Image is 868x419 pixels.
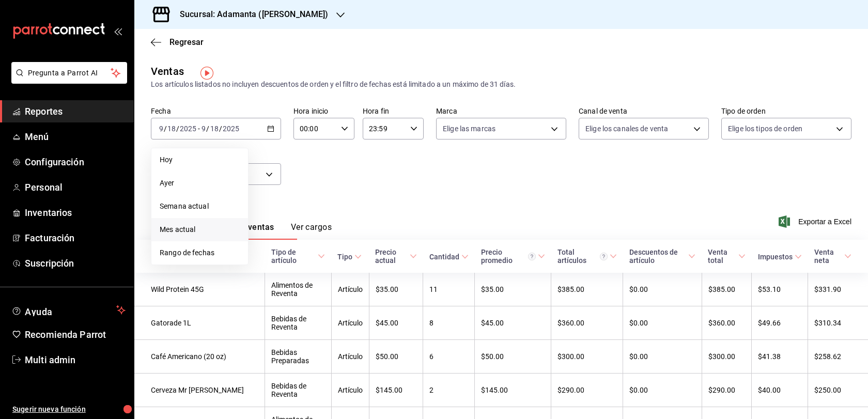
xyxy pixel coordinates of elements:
[629,248,696,265] span: Descuentos de artículo
[702,306,752,340] td: $360.00
[808,374,868,407] td: $250.00
[25,231,126,245] span: Facturación
[198,125,200,133] span: -
[623,340,702,374] td: $0.00
[369,340,423,374] td: $50.00
[159,125,164,133] input: --
[551,273,623,306] td: $385.00
[600,253,608,260] svg: El total artículos considera cambios de precios en los artículos así como costos adicionales por ...
[728,123,802,134] span: Elige los tipos de orden
[134,273,265,306] td: Wild Protein 45G
[423,273,475,306] td: 11
[429,253,469,261] span: Cantidad
[443,123,495,134] span: Elige las marcas
[623,374,702,407] td: $0.00
[265,273,332,306] td: Alimentos de Reventa
[423,374,475,407] td: 2
[708,248,746,265] span: Venta total
[134,340,265,374] td: Café Americano (20 oz)
[708,248,736,265] div: Venta total
[429,253,459,261] div: Cantidad
[7,75,127,86] a: Pregunta a Parrot AI
[808,340,868,374] td: $258.62
[151,79,851,90] div: Los artículos listados no incluyen descuentos de orden y el filtro de fechas está limitado a un m...
[222,125,240,133] input: ----
[721,107,851,115] label: Tipo de orden
[206,125,209,133] span: /
[475,340,551,374] td: $50.00
[172,8,328,21] h3: Sucursal: Adamanta ([PERSON_NAME])
[702,273,752,306] td: $385.00
[481,248,545,265] span: Precio promedio
[151,107,281,115] label: Fecha
[265,374,332,407] td: Bebidas de Reventa
[160,247,240,258] span: Rango de fechas
[151,64,184,79] div: Ventas
[271,248,316,265] div: Tipo de artículo
[752,340,808,374] td: $41.38
[623,273,702,306] td: $0.00
[528,253,536,260] svg: Precio promedio = Total artículos / cantidad
[423,340,475,374] td: 6
[25,353,126,367] span: Multi admin
[331,306,369,340] td: Artículo
[551,340,623,374] td: $300.00
[337,253,362,261] span: Tipo
[25,130,126,144] span: Menú
[551,374,623,407] td: $290.00
[265,306,332,340] td: Bebidas de Reventa
[375,248,408,265] div: Precio actual
[702,340,752,374] td: $300.00
[369,273,423,306] td: $35.00
[151,37,204,47] button: Regresar
[134,374,265,407] td: Cerveza Mr [PERSON_NAME]
[25,180,126,194] span: Personal
[25,304,112,316] span: Ayuda
[423,306,475,340] td: 8
[475,273,551,306] td: $35.00
[752,374,808,407] td: $40.00
[337,253,352,261] div: Tipo
[557,248,617,265] span: Total artículos
[814,248,842,265] div: Venta neta
[369,306,423,340] td: $45.00
[363,107,424,115] label: Hora fin
[814,248,851,265] span: Venta neta
[167,125,176,133] input: --
[475,306,551,340] td: $45.00
[758,253,802,261] span: Impuestos
[232,222,274,240] button: Ver ventas
[200,67,213,80] img: Tooltip marker
[369,374,423,407] td: $145.00
[781,215,851,228] button: Exportar a Excel
[808,273,868,306] td: $331.90
[25,155,126,169] span: Configuración
[579,107,709,115] label: Canal de venta
[160,201,240,212] span: Semana actual
[436,107,566,115] label: Marca
[752,306,808,340] td: $49.66
[25,256,126,270] span: Suscripción
[271,248,326,265] span: Tipo de artículo
[623,306,702,340] td: $0.00
[179,125,197,133] input: ----
[160,178,240,189] span: Ayer
[219,125,222,133] span: /
[25,206,126,220] span: Inventarios
[160,154,240,165] span: Hoy
[808,306,868,340] td: $310.34
[475,374,551,407] td: $145.00
[702,374,752,407] td: $290.00
[114,27,122,35] button: open_drawer_menu
[176,125,179,133] span: /
[291,222,332,240] button: Ver cargos
[164,125,167,133] span: /
[134,306,265,340] td: Gatorade 1L
[481,248,536,265] div: Precio promedio
[557,248,608,265] div: Total artículos
[12,404,126,415] span: Sugerir nueva función
[160,224,240,235] span: Mes actual
[758,253,793,261] div: Impuestos
[25,104,126,118] span: Reportes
